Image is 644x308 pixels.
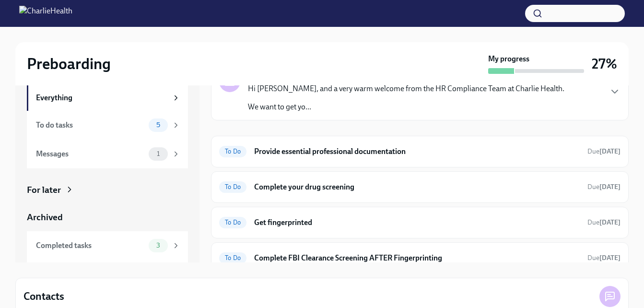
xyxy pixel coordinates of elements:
[592,55,617,72] h3: 27%
[219,183,246,190] span: To Do
[488,54,529,64] strong: My progress
[219,250,621,266] a: To DoComplete FBI Clearance Screening AFTER FingerprintingDue[DATE]
[36,149,145,159] div: Messages
[254,182,580,192] h6: Complete your drug screening
[36,240,145,251] div: Completed tasks
[599,183,621,191] strong: [DATE]
[587,218,621,226] span: Due
[27,231,188,260] a: Completed tasks3
[599,147,621,155] strong: [DATE]
[219,144,621,159] a: To DoProvide essential professional documentationDue[DATE]
[599,254,621,262] strong: [DATE]
[254,253,580,263] h6: Complete FBI Clearance Screening AFTER Fingerprinting
[27,54,111,73] h2: Preboarding
[151,150,165,157] span: 1
[219,215,621,230] a: To DoGet fingerprintedDue[DATE]
[27,211,188,224] a: Archived
[599,218,621,226] strong: [DATE]
[254,146,580,157] h6: Provide essential professional documentation
[151,242,166,249] span: 3
[254,217,580,228] h6: Get fingerprinted
[27,85,188,111] a: Everything
[27,140,188,168] a: Messages1
[219,219,246,226] span: To Do
[27,184,61,196] div: For later
[27,184,188,196] a: For later
[587,147,621,156] span: October 16th, 2025 09:00
[587,183,621,191] span: Due
[36,93,168,103] div: Everything
[248,83,564,94] p: Hi [PERSON_NAME], and a very warm welcome from the HR Compliance Team at Charlie Health.
[36,120,145,130] div: To do tasks
[219,179,621,195] a: To DoComplete your drug screeningDue[DATE]
[248,102,564,112] p: We want to get yo...
[219,254,246,261] span: To Do
[19,6,72,21] img: CharlieHealth
[587,254,621,262] span: Due
[23,289,64,304] h4: Contacts
[151,121,166,129] span: 5
[587,147,621,155] span: Due
[219,148,246,155] span: To Do
[27,111,188,140] a: To do tasks5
